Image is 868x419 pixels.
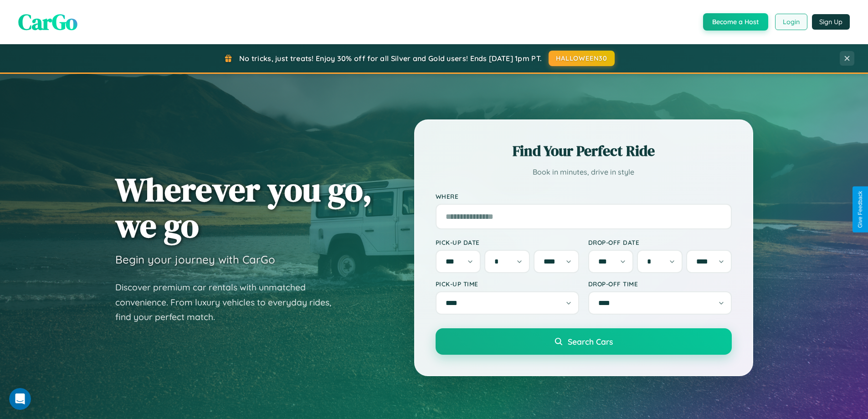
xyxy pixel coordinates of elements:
[436,280,579,288] label: Pick-up Time
[436,328,732,355] button: Search Cars
[436,192,732,200] label: Where
[812,14,850,30] button: Sign Up
[436,238,579,246] label: Pick-up Date
[775,14,807,30] button: Login
[857,191,863,228] div: Give Feedback
[115,171,372,243] h1: Wherever you go, we go
[115,280,343,325] p: Discover premium car rentals with unmatched convenience. From luxury vehicles to everyday rides, ...
[115,253,275,266] h3: Begin your journey with CarGo
[703,13,768,31] button: Become a Host
[568,336,613,347] span: Search Cars
[588,280,732,288] label: Drop-off Time
[18,7,77,37] span: CarGo
[9,388,31,410] iframe: Intercom live chat
[239,54,542,63] span: No tricks, just treats! Enjoy 30% off for all Silver and Gold users! Ends [DATE] 1pm PT.
[549,51,615,66] button: HALLOWEEN30
[588,238,732,246] label: Drop-off Date
[436,141,732,161] h2: Find Your Perfect Ride
[436,166,732,179] p: Book in minutes, drive in style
